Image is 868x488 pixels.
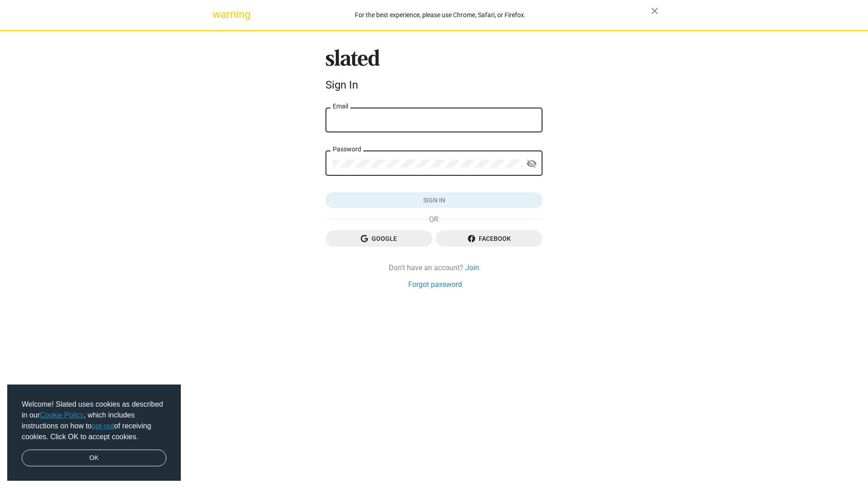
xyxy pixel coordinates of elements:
mat-icon: warning [212,9,223,20]
a: Forgot password [408,280,462,289]
a: opt-out [92,422,114,430]
button: Google [325,230,432,247]
a: Cookie Policy [40,411,84,419]
div: Sign In [325,79,542,91]
sl-branding: Sign In [325,49,542,95]
button: Show password [523,155,541,173]
span: Facebook [443,230,535,247]
button: Facebook [436,230,542,247]
div: For the best experience, please use Chrome, Safari, or Firefox. [230,9,651,21]
mat-icon: close [649,5,660,16]
span: Google [333,230,425,247]
span: Welcome! Slated uses cookies as described in our , which includes instructions on how to of recei... [22,399,166,442]
div: Don't have an account? [325,263,542,272]
div: cookieconsent [7,385,181,481]
mat-icon: visibility_off [526,157,537,171]
a: Join [465,263,479,272]
a: dismiss cookie message [22,450,166,467]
